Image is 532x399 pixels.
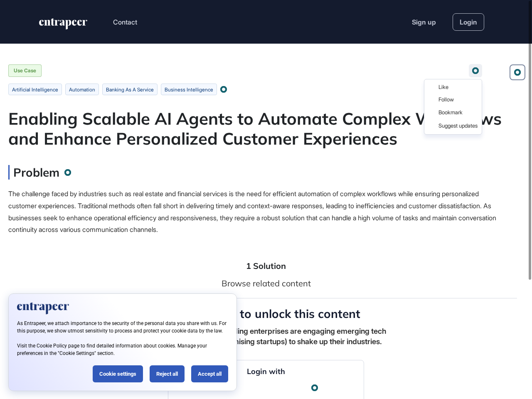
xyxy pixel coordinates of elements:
li: artificial intelligence [8,84,62,95]
h3: Problem [8,165,59,180]
div: Enabling Scalable AI Agents to Automate Complex Workflows and Enhance Personalized Customer Exper... [8,108,524,148]
span: Follow [438,97,478,102]
span: Suggest updates [438,123,478,128]
a: Sign up [412,17,436,27]
span: Like [438,84,478,90]
span: The challenge faced by industries such as real estate and financial services is the need for effi... [8,190,496,234]
span: Bookmark [438,110,478,115]
div: Browse related content [222,277,311,290]
li: banking as a service [102,84,158,95]
a: Login [453,13,484,31]
li: automation [65,84,99,95]
li: 1 Solution [246,261,286,271]
li: business intelligence [161,84,217,95]
h4: Login with [247,367,285,376]
a: entrapeer-logo [38,18,88,32]
button: LikeFollowBookmarkSuggest updates [469,64,482,77]
button: Contact [113,17,137,27]
div: Use Case [8,64,42,77]
h4: Join for free to unlock this content [172,307,360,321]
div: Learn how the world's leading enterprises are engaging emerging tech (and partnering with promisi... [141,326,391,347]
